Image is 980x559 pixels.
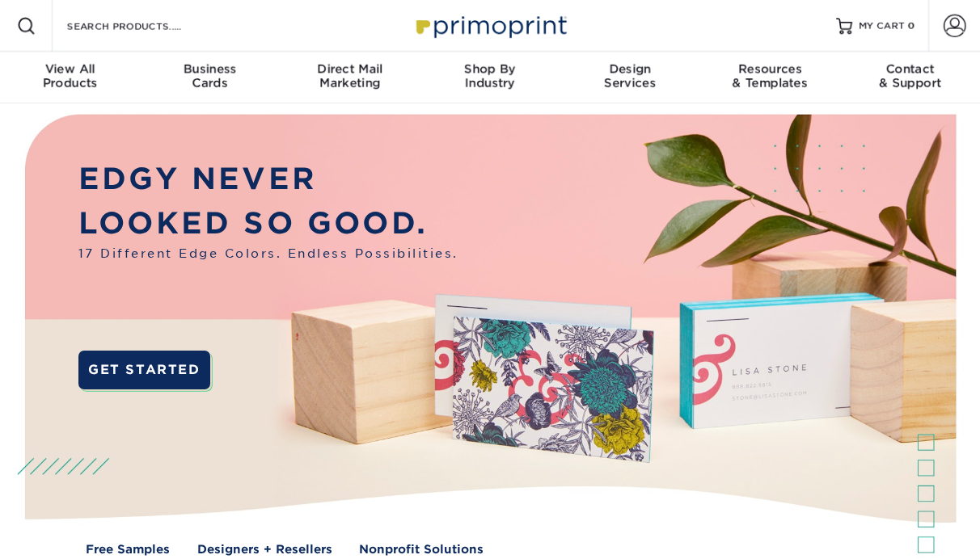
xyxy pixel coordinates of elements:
span: Resources [700,61,840,76]
input: SEARCH PRODUCTS..... [65,16,223,36]
span: Business [140,61,280,76]
p: EDGY NEVER [78,157,458,201]
div: & Templates [700,61,840,90]
a: DesignServices [560,52,700,103]
span: Shop By [420,61,560,76]
a: BusinessCards [140,52,280,103]
span: Direct Mail [280,61,420,76]
p: LOOKED SO GOOD. [78,201,458,246]
a: Direct MailMarketing [280,52,420,103]
a: Contact& Support [840,52,980,103]
a: Shop ByIndustry [420,52,560,103]
span: 0 [908,20,915,32]
a: Nonprofit Solutions [359,540,484,558]
span: 17 Different Edge Colors. Endless Possibilities. [78,245,458,263]
div: Industry [420,61,560,90]
img: Primoprint [409,8,571,43]
span: MY CART [859,19,905,33]
div: & Support [840,61,980,90]
span: Contact [840,61,980,76]
span: Design [560,61,700,76]
a: Free Samples [86,540,170,558]
a: Resources& Templates [700,52,840,103]
div: Services [560,61,700,90]
a: Designers + Resellers [197,540,332,558]
a: GET STARTED [78,351,210,389]
div: Cards [140,61,280,90]
div: Marketing [280,61,420,90]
